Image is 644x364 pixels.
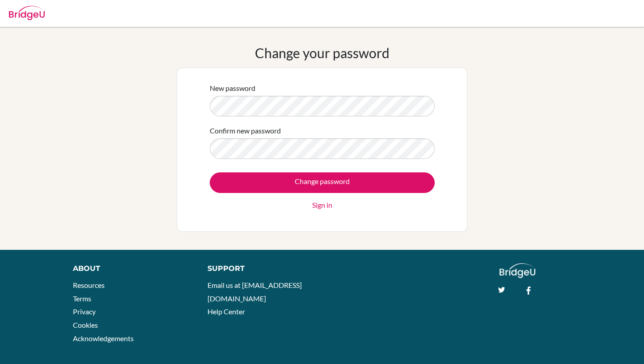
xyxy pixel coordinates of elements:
a: Terms [73,294,91,303]
a: Help Center [208,307,245,316]
a: Resources [73,281,105,289]
label: Confirm new password [210,125,281,136]
div: About [73,263,187,274]
input: Change password [210,172,435,193]
div: Support [208,263,313,274]
img: Bridge-U [9,6,45,20]
img: logo_white@2x-f4f0deed5e89b7ecb1c2cc34c3e3d731f90f0f143d5ea2071677605dd97b5244.png [500,263,536,278]
label: New password [210,83,255,94]
a: Email us at [EMAIL_ADDRESS][DOMAIN_NAME] [208,281,302,303]
a: Privacy [73,307,96,316]
a: Sign in [312,200,332,210]
a: Cookies [73,321,98,329]
a: Acknowledgements [73,334,134,343]
h1: Change your password [255,45,390,61]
